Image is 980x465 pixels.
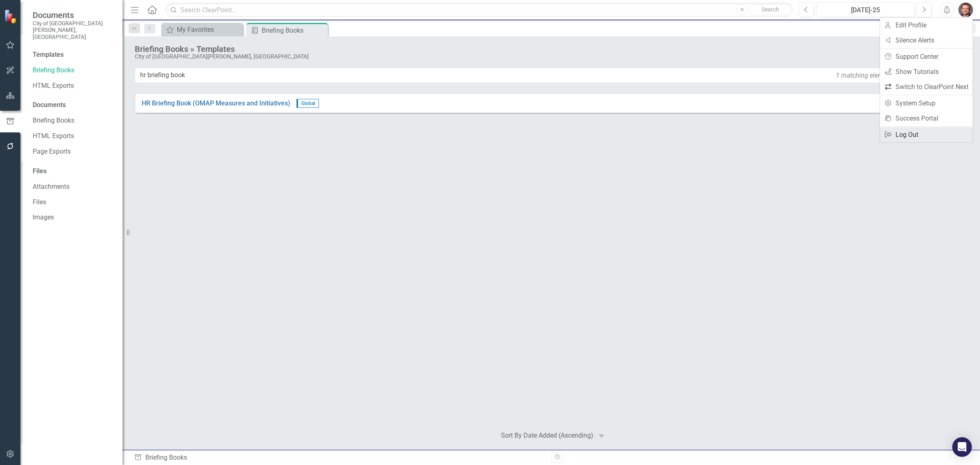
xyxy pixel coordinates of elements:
[33,132,114,141] a: HTML Exports
[952,437,972,457] div: Open Intercom Messenger
[880,111,973,126] a: Success Portal
[134,453,545,463] div: Briefing Books
[33,213,114,222] a: Images
[762,6,779,13] span: Search
[880,18,973,33] a: Edit Profile
[33,66,114,75] a: Briefing Books
[33,20,114,40] small: City of [GEOGRAPHIC_DATA][PERSON_NAME], [GEOGRAPHIC_DATA]
[880,49,973,64] a: Support Center
[135,54,935,60] div: City of [GEOGRAPHIC_DATA][PERSON_NAME], [GEOGRAPHIC_DATA]
[750,4,791,16] button: Search
[819,5,911,15] div: [DATE]-25
[880,96,973,111] a: System Setup
[33,182,114,192] a: Attachments
[33,198,114,207] a: Files
[177,25,241,35] div: My Favorites
[135,45,935,54] div: Briefing Books » Templates
[816,2,914,17] button: [DATE]-25
[33,147,114,156] a: Page Exports
[33,50,114,60] div: Templates
[4,9,18,24] img: ClearPoint Strategy
[165,3,793,17] input: Search ClearPoint...
[33,167,114,176] div: Files
[142,99,290,108] a: HR Briefing Book (OMAP Measures and Initiatives)
[880,79,973,94] a: Switch to ClearPoint Next
[33,101,114,110] div: Documents
[834,69,898,82] div: 1 matching elements
[880,64,973,79] a: Show Tutorials
[958,2,973,17] img: Lawrence Pollack
[135,68,904,83] input: Filter Templates...
[262,25,326,36] div: Briefing Books
[163,25,241,35] a: My Favorites
[33,10,114,20] span: Documents
[880,33,973,48] a: Silence Alerts
[296,99,319,108] span: Global
[33,116,114,125] a: Briefing Books
[880,127,973,142] a: Log Out
[33,81,114,91] a: HTML Exports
